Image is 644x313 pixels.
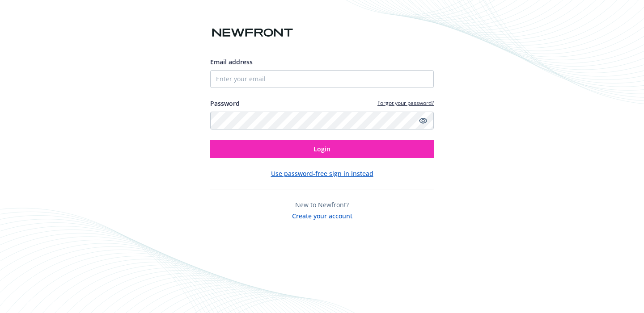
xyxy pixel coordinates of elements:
[271,169,373,178] button: Use password-free sign in instead
[210,99,240,108] label: Password
[377,99,434,107] a: Forgot your password?
[210,25,295,41] img: Newfront logo
[210,112,434,129] input: Enter your password
[418,115,428,126] a: Show password
[292,209,352,221] button: Create your account
[295,200,349,209] span: New to Newfront?
[210,58,253,66] span: Email address
[314,145,330,153] span: Login
[210,140,434,158] button: Login
[210,70,434,88] input: Enter your email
